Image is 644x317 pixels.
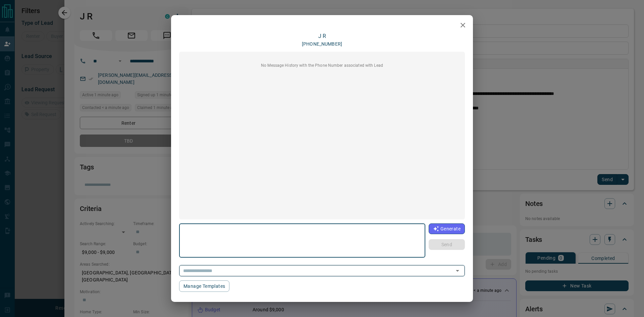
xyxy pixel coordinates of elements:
button: Generate [429,223,465,234]
a: J R [318,33,326,39]
button: Manage Templates [179,280,229,292]
button: Open [453,266,462,275]
p: [PHONE_NUMBER] [302,41,342,48]
p: No Message History with the Phone Number associated with Lead [183,62,461,68]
